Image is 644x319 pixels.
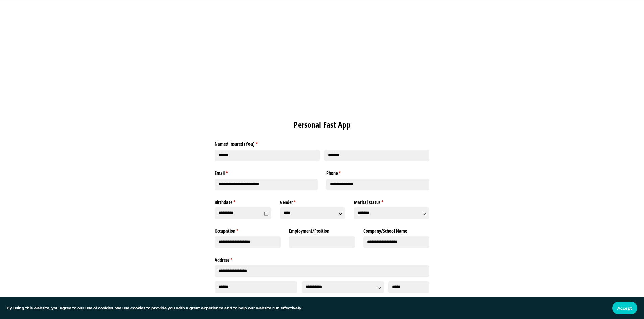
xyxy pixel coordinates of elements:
[612,302,637,314] button: Accept
[215,225,281,234] label: Occupation
[324,150,429,161] input: Last
[289,225,355,234] label: Employment/​Position
[617,305,632,311] span: Accept
[215,196,271,205] label: Birthdate
[215,139,429,148] legend: Named Insured (You)
[7,305,302,311] p: By using this website, you agree to our use of cookies. We use cookies to provide you with a grea...
[363,225,429,234] label: Company/​School Name
[302,281,384,293] input: State
[388,281,429,293] input: Zip Code
[326,168,429,177] label: Phone
[215,265,429,277] input: Address Line 1
[215,119,429,130] h1: Personal Fast App
[215,281,297,293] input: City
[354,196,429,205] label: Marital status
[215,255,429,263] legend: Address
[215,168,318,177] label: Email
[280,196,346,205] label: Gender
[215,150,320,161] input: First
